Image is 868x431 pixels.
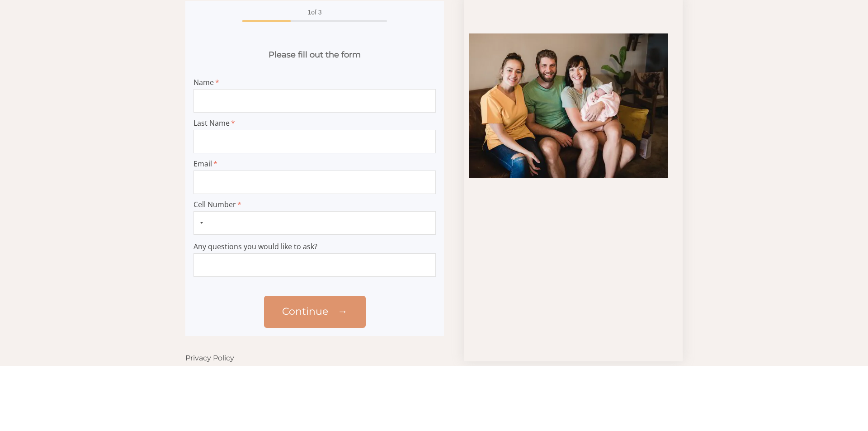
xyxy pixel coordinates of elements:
span: Last Name [193,119,436,127]
span: Continue [282,305,328,317]
span: 1 [307,9,311,16]
span: Name [193,79,436,86]
input: Any questions you would like to ask? [193,253,436,277]
button: Selected country [194,212,206,234]
span: → [338,305,348,317]
input: Last Name [193,130,436,153]
a: Privacy Policy [185,354,234,362]
span: Cell Number [193,201,436,208]
span: of 3 [224,9,405,15]
input: Cell Number [193,211,436,235]
span: Any questions you would like to ask? [193,243,436,250]
input: Email [193,171,436,194]
input: Name [193,89,436,113]
h2: Please fill out the form [193,49,436,61]
span: Email [193,160,436,167]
